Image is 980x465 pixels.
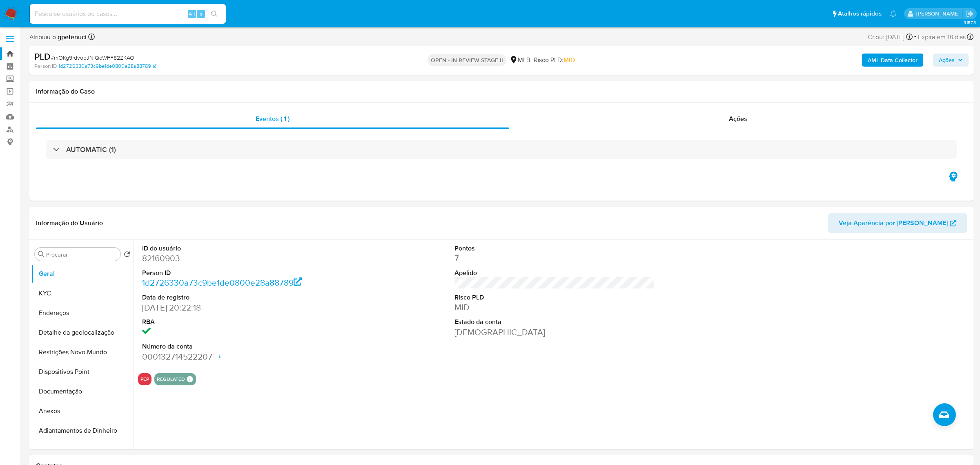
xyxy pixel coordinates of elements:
[256,114,290,123] span: Eventos ( 1 )
[428,54,506,66] p: OPEN - IN REVIEW STAGE II
[142,351,342,362] dd: 000132714522207
[868,31,913,42] div: Criou: [DATE]
[31,382,134,401] button: Documentação
[56,32,87,42] b: gpetenuci
[890,10,897,17] a: Notificações
[206,8,223,20] button: search-icon
[965,9,974,18] a: Sair
[454,244,655,253] dt: Pontos
[31,303,134,323] button: Endereços
[142,244,342,253] dt: ID do usuário
[454,268,655,277] dt: Apelido
[34,63,57,70] b: Person ID
[124,251,130,260] button: Retornar ao pedido padrão
[31,264,134,284] button: Geral
[36,87,967,96] h1: Informação do Caso
[839,213,948,233] span: Veja Aparência por [PERSON_NAME]
[31,440,134,460] button: CBT
[534,56,575,65] span: Risco PLD:
[36,219,103,227] h1: Informação do Usuário
[862,54,923,67] button: AML Data Collector
[58,63,156,70] a: 1d2726330a73c9be1de0800e28a88789
[454,302,655,313] dd: MID
[914,31,916,42] span: -
[66,145,116,154] h3: AUTOMATIC (1)
[29,33,87,42] span: Atribuiu o
[31,342,134,362] button: Restrições Novo Mundo
[34,50,51,63] b: PLD
[838,9,882,18] span: Atalhos rápidos
[142,277,302,288] a: 1d2726330a73c9be1de0800e28a88789
[454,326,655,338] dd: [DEMOGRAPHIC_DATA]
[729,114,747,123] span: Ações
[142,342,342,351] dt: Número da conta
[868,54,918,67] b: AML Data Collector
[46,251,117,258] input: Procurar
[31,323,134,342] button: Detalhe da geolocalização
[933,54,969,67] button: Ações
[46,140,957,159] div: AUTOMATIC (1)
[51,54,134,62] span: # mOKg9rdvobJNiQoWFF82ZKAO
[454,293,655,302] dt: Risco PLD
[31,284,134,303] button: KYC
[828,213,967,233] button: Veja Aparência por [PERSON_NAME]
[31,421,134,440] button: Adiantamentos de Dinheiro
[454,317,655,326] dt: Estado da conta
[30,9,226,19] input: Pesquise usuários ou casos...
[939,54,955,67] span: Ações
[142,317,342,326] dt: RBA
[31,362,134,382] button: Dispositivos Point
[454,253,655,264] dd: 7
[142,268,342,277] dt: Person ID
[31,401,134,421] button: Anexos
[200,10,202,18] span: s
[918,33,966,42] span: Expira em 18 dias
[142,293,342,302] dt: Data de registro
[563,55,575,65] span: MID
[189,10,195,18] span: Alt
[510,56,530,65] div: MLB
[142,302,342,313] dd: [DATE] 20:22:18
[38,251,45,257] button: Procurar
[142,253,342,264] dd: 82160903
[916,10,962,18] p: giovanna.petenuci@mercadolivre.com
